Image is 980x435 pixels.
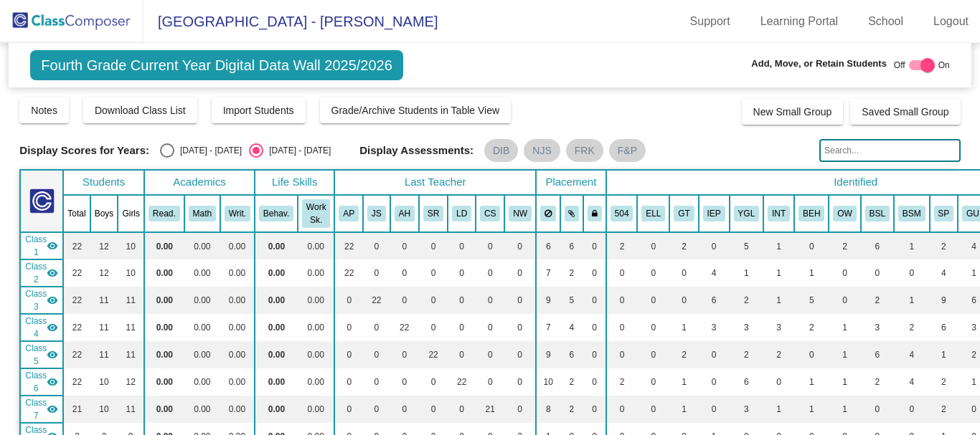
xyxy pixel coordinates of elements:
[20,396,63,423] td: Christina Sarbello - No Class Name
[263,144,331,157] div: [DATE] - [DATE]
[259,206,293,221] button: Behav.
[20,368,63,396] td: Luke Dickson - No Class Name
[753,106,832,118] span: New Small Group
[144,368,184,396] td: 0.00
[894,287,930,314] td: 1
[861,287,894,314] td: 2
[419,314,448,341] td: 0
[390,396,419,423] td: 0
[334,341,363,368] td: 0
[606,314,638,341] td: 0
[63,195,90,232] th: Total
[298,314,334,341] td: 0.00
[742,99,844,125] button: New Small Group
[930,314,958,341] td: 6
[699,314,730,341] td: 3
[30,50,403,80] span: Fourth Grade Current Year Digital Data Wall 2025/2026
[536,170,606,195] th: Placement
[504,314,536,341] td: 0
[637,314,669,341] td: 0
[794,341,829,368] td: 0
[894,59,905,72] span: Off
[223,105,294,116] span: Import Students
[334,396,363,423] td: 0
[751,57,887,71] span: Add, Move, or Retain Students
[118,368,144,396] td: 12
[894,195,930,232] th: Basic Skills Student for Math
[536,287,560,314] td: 9
[829,287,860,314] td: 0
[861,232,894,259] td: 6
[25,287,47,313] span: Class 3
[536,259,560,287] td: 7
[19,97,69,123] button: Notes
[930,195,958,232] th: Speech student
[699,368,730,396] td: 0
[861,368,894,396] td: 2
[861,259,894,287] td: 0
[90,368,118,396] td: 10
[419,287,448,314] td: 0
[699,287,730,314] td: 6
[930,368,958,396] td: 2
[184,314,220,341] td: 0.00
[763,341,794,368] td: 2
[448,314,476,341] td: 0
[144,287,184,314] td: 0.00
[476,341,504,368] td: 0
[703,206,725,221] button: IEP
[476,368,504,396] td: 0
[857,10,915,33] a: School
[504,195,536,232] th: Nancy Werner
[583,195,606,232] th: Keep with teacher
[225,206,250,221] button: Writ.
[184,259,220,287] td: 0.00
[637,341,669,368] td: 0
[47,349,58,360] mat-icon: visibility
[448,259,476,287] td: 0
[423,206,443,221] button: SR
[419,259,448,287] td: 0
[184,287,220,314] td: 0.00
[118,287,144,314] td: 11
[730,259,764,287] td: 1
[390,287,419,314] td: 0
[609,139,646,162] mat-chip: F&P
[833,206,856,221] button: OW
[149,206,180,221] button: Read.
[334,368,363,396] td: 0
[220,396,255,423] td: 0.00
[334,287,363,314] td: 0
[298,232,334,259] td: 0.00
[452,206,471,221] button: LD
[794,314,829,341] td: 2
[220,259,255,287] td: 0.00
[63,287,90,314] td: 22
[448,396,476,423] td: 0
[302,199,330,228] button: Work Sk.
[363,396,390,423] td: 0
[560,195,584,232] th: Keep with students
[583,287,606,314] td: 0
[504,259,536,287] td: 0
[144,170,255,195] th: Academics
[390,314,419,341] td: 22
[699,259,730,287] td: 4
[894,314,930,341] td: 2
[560,287,584,314] td: 5
[363,314,390,341] td: 0
[560,232,584,259] td: 6
[90,195,118,232] th: Boys
[679,10,742,33] a: Support
[583,314,606,341] td: 0
[504,287,536,314] td: 0
[484,139,518,162] mat-chip: DIB
[730,314,764,341] td: 3
[334,314,363,341] td: 0
[894,232,930,259] td: 1
[850,99,960,125] button: Saved Small Group
[448,195,476,232] th: Luke Dickson
[730,195,764,232] th: Young for grade level
[31,105,57,116] span: Notes
[359,144,473,157] span: Display Assessments:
